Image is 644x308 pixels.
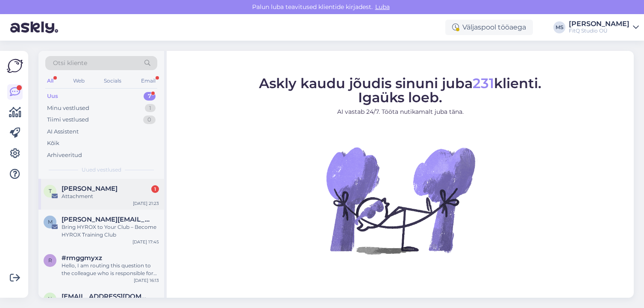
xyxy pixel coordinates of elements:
div: [DATE] 16:13 [134,277,159,284]
div: 7 [144,92,156,101]
span: Uued vestlused [82,166,121,174]
div: Web [71,75,86,86]
div: Kõik [47,139,59,148]
span: m [48,219,53,225]
span: maciej@hyrox.pl [62,216,150,223]
span: Otsi kliente [53,59,87,68]
span: tracey carlton [62,185,118,192]
img: No Chat active [323,123,477,277]
span: nathaliegascon@gmail.com [62,293,150,300]
span: t [49,188,52,194]
div: MS [553,21,565,33]
div: Bring HYROX to Your Club – Become HYROX Training Club [62,223,159,239]
span: #rmggmyxz [62,254,102,262]
span: r [48,257,52,264]
div: Arhiveeritud [47,151,82,160]
span: Askly kaudu jõudis sinuni juba klienti. Igaüks loeb. [259,75,541,106]
div: 0 [143,115,156,124]
a: [PERSON_NAME]FitQ Studio OÜ [569,21,639,34]
p: AI vastab 24/7. Tööta nutikamalt juba täna. [259,107,541,116]
div: Attachment [62,192,159,200]
div: Uus [47,92,58,101]
div: Tiimi vestlused [47,115,89,124]
div: [DATE] 21:23 [133,200,159,207]
div: [PERSON_NAME] [569,21,629,27]
div: 1 [145,104,156,113]
span: 231 [473,75,494,92]
span: n [48,296,52,302]
div: Email [139,75,157,86]
span: Luba [373,3,392,11]
div: [DATE] 17:45 [132,239,159,245]
div: Minu vestlused [47,104,89,113]
div: All [45,75,55,86]
div: 1 [151,185,159,193]
div: FitQ Studio OÜ [569,27,629,34]
div: Socials [102,75,123,86]
div: Väljaspool tööaega [445,20,533,35]
div: AI Assistent [47,127,79,136]
img: Askly Logo [7,58,23,74]
div: Hello, I am routing this question to the colleague who is responsible for this topic. The reply m... [62,262,159,277]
